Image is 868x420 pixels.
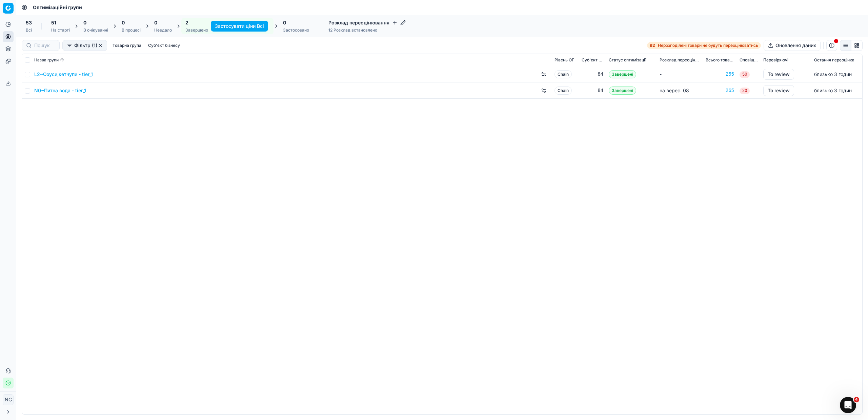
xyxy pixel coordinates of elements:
button: Оновлення даних [764,40,821,51]
strong: 92 [650,43,655,48]
button: Sorted by Назва групи ascending [59,57,65,63]
span: Chain [554,70,572,78]
span: Оптимізаційні групи [33,4,82,11]
div: 84 [582,71,603,78]
span: NC [3,395,13,405]
div: 12 Розклад встановлено [328,27,406,33]
span: Всього товарів [706,57,734,63]
button: To review [763,69,794,80]
h4: Розклад переоцінювання [328,19,406,26]
a: 92Нерозподілені товари не будуть переоцінюватись [647,42,761,49]
div: Всі [26,27,32,33]
span: 20 [740,88,750,94]
iframe: Intercom live chat [840,397,856,413]
span: Завершені [609,87,636,95]
span: Остання переоцінка [814,57,854,63]
span: Рівень OГ [554,57,574,63]
span: Завершені [609,70,636,78]
span: 50 [740,71,750,78]
span: 0 [283,19,286,26]
a: N0~Питна вода - tier_1 [34,87,86,94]
nav: breadcrumb [33,4,82,11]
span: 0 [122,19,125,26]
span: Розклад переоцінювання [660,57,700,63]
span: близько 3 годин [814,71,852,77]
span: Суб'єкт бізнесу [582,57,603,63]
div: Застосовано [283,27,309,33]
span: Chain [554,87,572,95]
td: - [657,66,703,82]
button: Фільтр (1) [62,40,107,51]
span: Статус оптимізації [609,57,646,63]
div: В очікуванні [83,27,108,33]
span: 51 [51,19,56,26]
span: близько 3 годин [814,88,852,93]
span: 53 [26,19,32,26]
span: Нерозподілені товари не будуть переоцінюватись [658,43,758,48]
span: 4 [854,397,859,402]
button: Товарна група [110,41,144,50]
span: на верес. 08 [660,88,689,93]
div: В процесі [122,27,141,33]
span: Назва групи [34,57,59,63]
span: 2 [185,19,188,26]
span: 0 [154,19,157,26]
button: To review [763,85,794,96]
button: Застосувати ціни Всі [211,21,268,32]
div: 84 [582,87,603,94]
a: 255 [706,71,734,78]
span: Оповіщення [740,57,758,63]
a: L2~Соуси,кетчупи - tier_1 [34,71,93,78]
div: Невдало [154,27,172,33]
span: 0 [83,19,86,26]
button: NC [3,394,14,405]
div: Завершено [185,27,208,33]
button: Суб'єкт бізнесу [145,41,183,50]
span: Перевіряючі [763,57,788,63]
a: 265 [706,87,734,94]
input: Пошук [34,42,55,49]
div: На старті [51,27,70,33]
